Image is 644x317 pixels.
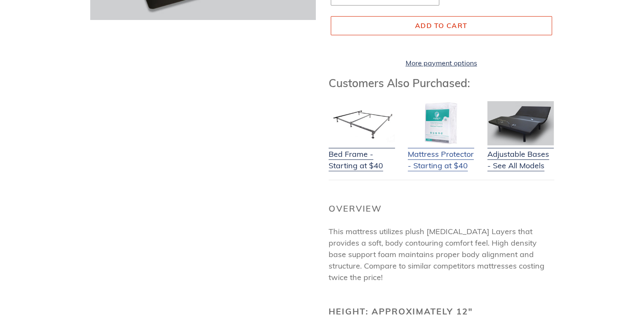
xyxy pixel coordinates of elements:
[329,101,395,145] img: Bed Frame
[331,58,552,68] a: More payment options
[408,138,474,171] a: Mattress Protector - Starting at $40
[408,101,474,145] img: Mattress Protector
[329,306,473,317] b: Height: Approximately 12"
[329,226,544,282] span: This mattress utilizes plush [MEDICAL_DATA] Layers that provides a soft, body contouring comfort ...
[329,138,395,171] a: Bed Frame - Starting at $40
[415,21,467,30] span: Add to cart
[331,16,552,35] button: Add to cart
[487,101,554,145] img: Adjustable Base
[487,138,554,171] a: Adjustable Bases - See All Models
[329,76,554,90] h3: Customers Also Purchased:
[329,204,554,214] h2: Overview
